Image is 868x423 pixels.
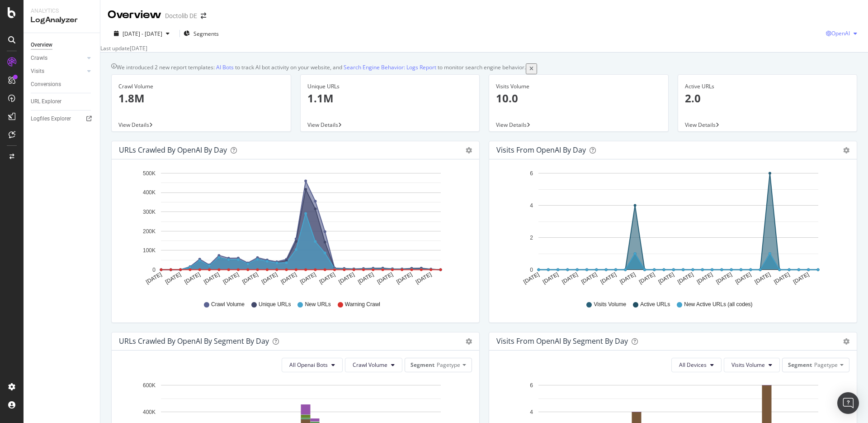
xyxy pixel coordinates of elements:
[289,361,328,369] span: All Openai Bots
[792,271,810,285] text: [DATE]
[496,121,527,129] span: View Details
[222,271,240,285] text: [DATE]
[31,40,52,50] div: Overview
[530,170,533,176] text: 6
[826,26,861,41] button: OpenAI
[345,301,380,308] span: Warning Crawl
[31,80,94,89] a: Conversions
[530,234,533,240] text: 2
[715,271,733,285] text: [DATE]
[353,361,387,369] span: Crawl Volume
[696,271,714,285] text: [DATE]
[594,301,626,308] span: Visits Volume
[31,40,94,50] a: Overview
[496,91,661,106] p: 10.0
[117,63,526,74] div: We introduced 2 new report templates: to track AI bot activity on your website, and to monitor se...
[211,301,245,308] span: Crawl Volume
[530,409,533,415] text: 4
[119,336,269,346] div: URLs Crawled by OpenAI By Segment By Day
[831,29,850,37] span: OpenAI
[118,121,149,129] span: View Details
[143,189,156,196] text: 400K
[143,382,156,388] text: 600K
[31,67,44,76] div: Visits
[119,167,469,293] svg: A chart.
[773,271,791,285] text: [DATE]
[843,147,849,154] div: gear
[357,271,375,285] text: [DATE]
[788,361,812,369] span: Segment
[31,7,93,15] div: Analytics
[280,271,298,285] text: [DATE]
[241,271,259,285] text: [DATE]
[344,63,436,71] a: Search Engine Behavior: Logs Report
[216,63,234,71] a: AI Bots
[100,44,147,52] div: Last update
[618,271,637,285] text: [DATE]
[676,271,694,285] text: [DATE]
[318,271,336,285] text: [DATE]
[31,114,94,124] a: Logfiles Explorer
[671,358,722,372] button: All Devices
[599,271,618,285] text: [DATE]
[260,271,278,285] text: [DATE]
[754,271,772,285] text: [DATE]
[684,301,752,308] span: New Active URLs (all codes)
[259,301,291,308] span: Unique URLs
[118,91,284,106] p: 1.8M
[724,358,780,372] button: Visits Volume
[307,91,473,106] p: 1.1M
[193,30,219,38] span: Segments
[31,80,61,89] div: Conversions
[31,114,71,124] div: Logfiles Explorer
[580,271,598,285] text: [DATE]
[305,301,330,308] span: New URLs
[31,53,47,63] div: Crawls
[143,170,156,176] text: 500K
[108,29,176,38] button: [DATE] - [DATE]
[496,145,586,154] div: Visits from OpenAI by day
[526,63,537,74] button: close banner
[522,271,540,285] text: [DATE]
[837,392,859,414] div: Open Intercom Messenger
[184,26,219,41] button: Segments
[307,82,473,91] div: Unique URLs
[496,82,661,91] div: Visits Volume
[496,167,846,293] div: A chart.
[530,202,533,208] text: 4
[685,91,850,106] p: 2.0
[130,44,147,52] div: [DATE]
[111,63,857,74] div: info banner
[201,13,206,19] div: arrow-right-arrow-left
[685,82,850,91] div: Active URLs
[638,271,656,285] text: [DATE]
[145,271,163,285] text: [DATE]
[31,67,85,76] a: Visits
[395,271,413,285] text: [DATE]
[307,121,338,129] span: View Details
[345,358,402,372] button: Crawl Volume
[31,53,85,63] a: Crawls
[657,271,675,285] text: [DATE]
[338,271,356,285] text: [DATE]
[184,271,202,285] text: [DATE]
[415,271,433,285] text: [DATE]
[203,271,221,285] text: [DATE]
[143,228,156,234] text: 200K
[143,409,156,415] text: 400K
[814,361,838,369] span: Pagetype
[31,97,61,106] div: URL Explorer
[437,361,460,369] span: Pagetype
[530,382,533,388] text: 6
[143,247,156,254] text: 100K
[164,271,182,285] text: [DATE]
[152,266,156,273] text: 0
[119,145,227,154] div: URLs Crawled by OpenAI by day
[843,338,849,345] div: gear
[734,271,752,285] text: [DATE]
[31,15,93,25] div: LogAnalyzer
[542,271,560,285] text: [DATE]
[410,361,434,369] span: Segment
[123,30,162,38] span: [DATE] - [DATE]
